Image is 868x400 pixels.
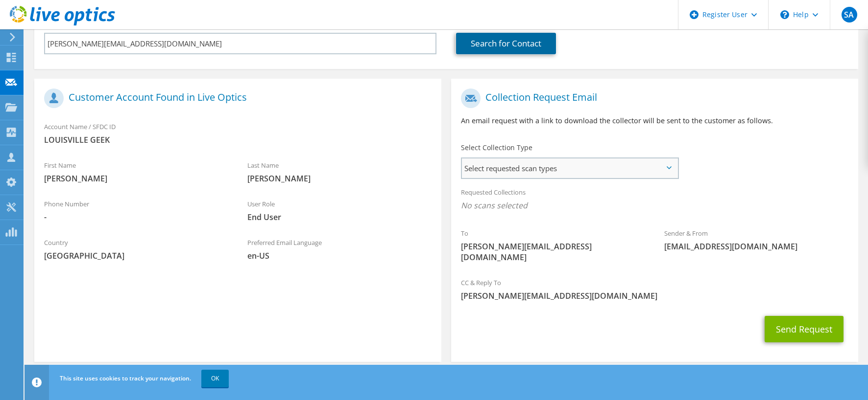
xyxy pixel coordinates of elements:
[247,250,431,261] span: en-US
[456,33,556,54] a: Search for Contact
[842,7,857,22] span: SA
[238,194,441,227] div: User Role
[461,241,645,263] span: [PERSON_NAME][EMAIL_ADDRESS][DOMAIN_NAME]
[44,173,228,184] span: [PERSON_NAME]
[780,10,789,19] svg: \n
[34,116,441,150] div: Account Name / SFDC ID
[34,194,238,227] div: Phone Number
[461,143,532,153] label: Select Collection Type
[765,316,844,342] button: Send Request
[461,290,848,301] span: [PERSON_NAME][EMAIL_ADDRESS][DOMAIN_NAME]
[44,134,432,145] span: LOUISVILLE GEEK
[664,241,848,252] span: [EMAIL_ADDRESS][DOMAIN_NAME]
[247,212,431,222] span: End User
[461,200,848,211] span: No scans selected
[451,182,858,218] div: Requested Collections
[462,158,677,178] span: Select requested scan types
[34,155,238,189] div: First Name
[451,223,654,267] div: To
[654,223,858,257] div: Sender & From
[201,370,229,387] a: OK
[238,232,441,266] div: Preferred Email Language
[238,155,441,189] div: Last Name
[44,89,427,108] h1: Customer Account Found in Live Optics
[44,250,228,261] span: [GEOGRAPHIC_DATA]
[60,374,191,382] span: This site uses cookies to track your navigation.
[247,173,431,184] span: [PERSON_NAME]
[44,212,228,222] span: -
[34,232,238,266] div: Country
[451,272,858,306] div: CC & Reply To
[461,115,848,126] p: An email request with a link to download the collector will be sent to the customer as follows.
[461,89,844,108] h1: Collection Request Email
